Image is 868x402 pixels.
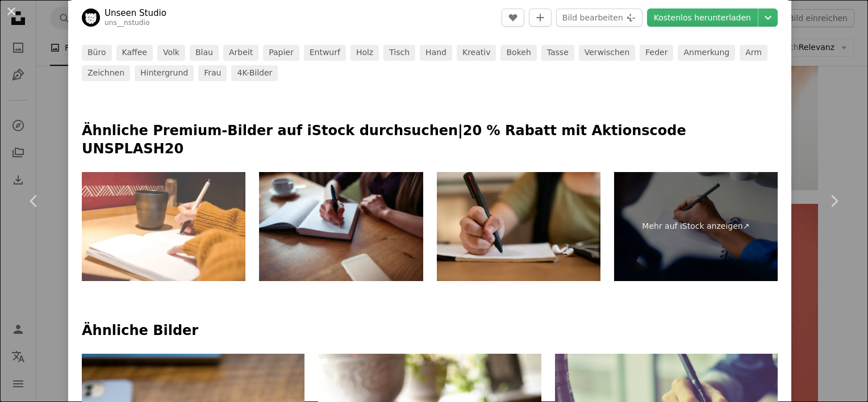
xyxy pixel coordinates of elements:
[82,45,112,61] a: Büro
[640,45,673,61] a: Feder
[758,9,778,27] button: Downloadgröße auswählen
[135,65,194,81] a: hintergrund
[800,146,868,256] a: Weiter
[82,9,100,27] img: Zum Profil von Unseen Studio
[529,9,552,27] button: Zu Kollektion hinzufügen
[647,9,758,27] a: Kostenlos herunterladen
[259,172,423,281] img: Weibliche Hände schreiben in Notebook Nahaufnahme
[82,65,130,81] a: zeichnen
[190,45,219,61] a: blau
[740,45,767,61] a: Arm
[383,45,415,61] a: Tisch
[231,65,278,81] a: 4K-Bilder
[420,45,452,61] a: Hand
[263,45,299,61] a: Papier
[157,45,185,61] a: Volk
[457,45,496,61] a: kreativ
[198,65,227,81] a: frau
[82,122,778,158] p: Ähnliche Premium-Bilder auf iStock durchsuchen | 20 % Rabatt mit Aktionscode UNSPLASH20
[350,45,379,61] a: Holz
[541,45,574,61] a: Tasse
[105,19,149,27] a: uns__nstudio
[304,45,346,61] a: Entwurf
[116,45,153,61] a: Kaffee
[502,9,524,27] button: Gefällt mir
[579,45,636,61] a: verwischen
[500,45,536,61] a: Bokeh
[223,45,258,61] a: Arbeit
[614,172,778,281] a: Mehr auf iStock anzeigen↗
[82,172,245,281] img: Frauen, die ein Buch auf Holztisch, leeres Buch für Textfreiraum, Bildungskonzept
[556,9,642,27] button: Bild bearbeiten
[437,172,600,281] img: Asiatische junge Frau, die in Notizbuch mit Laptop schreibt.
[678,45,735,61] a: Anmerkung
[82,322,778,340] h4: Ähnliche Bilder
[105,7,166,19] a: Unseen Studio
